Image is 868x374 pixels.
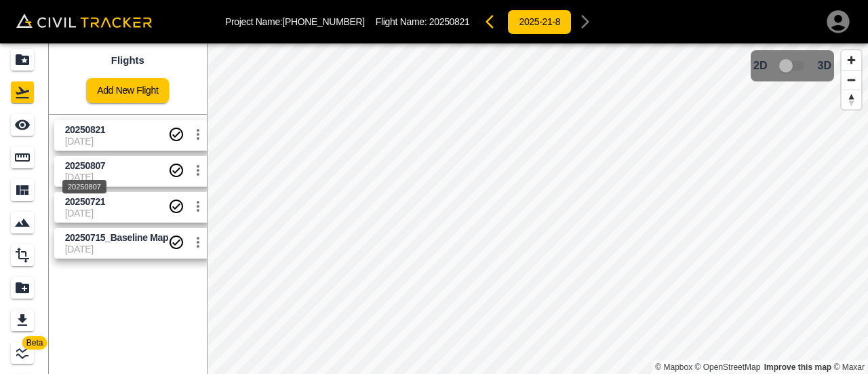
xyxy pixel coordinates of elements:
span: 3D [818,60,831,72]
button: Zoom out [842,70,861,90]
a: Map feedback [764,362,831,372]
a: Mapbox [655,362,692,372]
span: 20250821 [429,16,470,27]
a: OpenStreetMap [695,362,761,372]
span: 3D model not uploaded yet [773,53,812,79]
button: Reset bearing to north [842,90,861,109]
p: Project Name: [PHONE_NUMBER] [225,16,365,27]
img: Civil Tracker [16,14,152,28]
div: 20250807 [62,180,106,193]
span: 2D [753,60,767,72]
p: Flight Name: [376,16,470,27]
canvas: Map [207,43,868,374]
button: Zoom in [842,50,861,70]
a: Maxar [833,362,865,372]
button: 2025-21-8 [507,10,572,35]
